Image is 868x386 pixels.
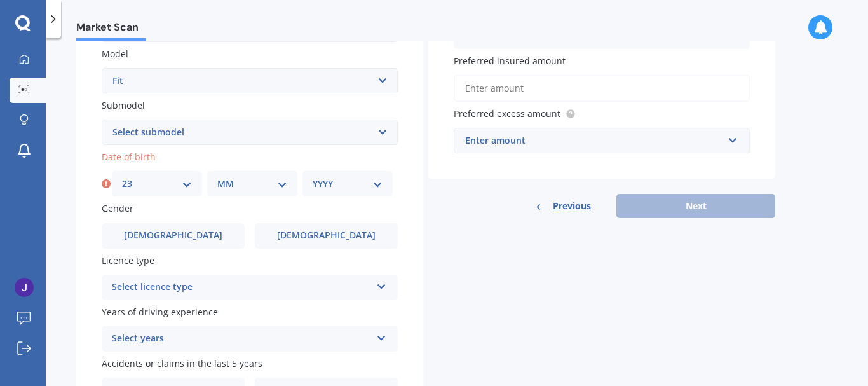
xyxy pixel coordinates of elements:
div: Select years [112,331,371,347]
span: Licence type [102,254,154,266]
span: Model [102,48,128,60]
span: Preferred excess amount [454,107,560,120]
img: ACg8ocIU195klHcobZMWk1sltdM3mefSzBcBGC-eoFJwatPkNJlrqA=s96-c [15,278,34,297]
span: Date of birth [102,151,156,163]
span: Gender [102,203,133,215]
span: Submodel [102,99,145,111]
span: Market Scan [76,21,146,38]
span: Preferred insured amount [454,55,566,67]
span: Accidents or claims in the last 5 years [102,357,262,369]
span: Previous [553,196,591,216]
input: Enter amount [454,75,750,102]
div: Enter amount [465,134,723,148]
span: [DEMOGRAPHIC_DATA] [124,230,222,241]
span: [DEMOGRAPHIC_DATA] [277,230,376,241]
span: Years of driving experience [102,306,218,318]
div: Select licence type [112,280,371,295]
